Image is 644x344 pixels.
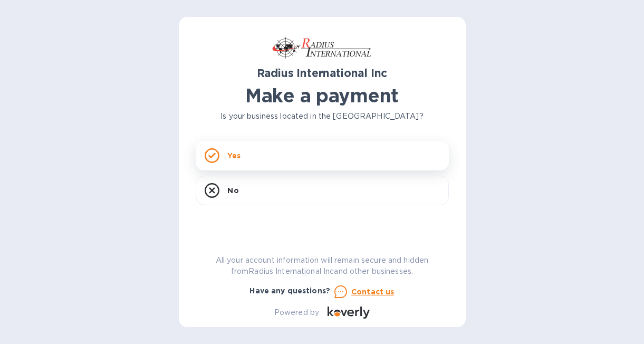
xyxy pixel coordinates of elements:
[196,255,449,277] p: All your account information will remain secure and hidden from Radius International Inc and othe...
[228,150,241,161] p: Yes
[196,111,449,122] p: Is your business located in the [GEOGRAPHIC_DATA]?
[228,185,239,196] p: No
[196,84,449,107] h1: Make a payment
[351,288,395,296] u: Contact us
[274,307,319,318] p: Powered by
[257,66,388,80] b: Radius International Inc
[250,286,331,295] b: Have any questions?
